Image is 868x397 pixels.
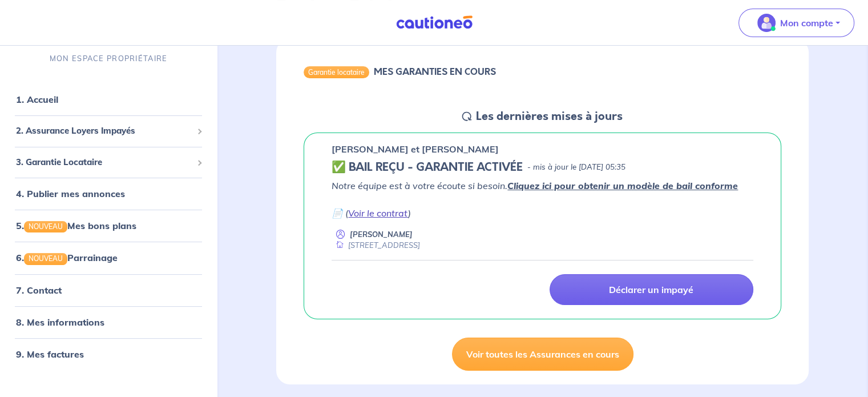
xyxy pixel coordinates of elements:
p: Mon compte [780,16,833,30]
p: - mis à jour le [DATE] 05:35 [527,162,625,173]
p: [PERSON_NAME] et [PERSON_NAME] [332,142,499,156]
div: 5.NOUVEAUMes bons plans [5,215,212,238]
span: 2. Assurance Loyers Impayés [16,125,192,138]
a: 6.NOUVEAUParrainage [16,252,118,264]
div: 7. Contact [5,279,212,302]
span: 3. Garantie Locataire [16,156,192,169]
div: 3. Garantie Locataire [5,151,212,174]
h5: Les dernières mises à jours [476,110,623,123]
a: Cliquez ici pour obtenir un modèle de bail conforme [507,180,738,191]
h6: MES GARANTIES EN COURS [374,66,496,77]
div: 6.NOUVEAUParrainage [5,247,212,270]
div: 2. Assurance Loyers Impayés [5,121,212,143]
div: 1. Accueil [5,89,212,111]
p: [PERSON_NAME] [350,229,413,240]
div: Garantie locataire [304,66,369,78]
p: MON ESPACE PROPRIÉTAIRE [50,54,167,65]
em: 📄 ( ) [332,207,411,219]
div: [STREET_ADDRESS] [332,240,420,251]
div: 9. Mes factures [5,343,212,366]
a: Voir toutes les Assurances en cours [452,338,633,371]
a: 7. Contact [16,284,62,296]
p: Déclarer un impayé [609,284,693,295]
a: 9. Mes factures [16,348,84,360]
h5: ✅ BAIL REÇU - GARANTIE ACTIVÉE [332,161,523,174]
a: Voir le contrat [348,207,408,219]
a: 5.NOUVEAUMes bons plans [16,220,136,232]
img: illu_account_valid_menu.svg [757,14,776,32]
button: illu_account_valid_menu.svgMon compte [738,9,854,37]
div: state: CONTRACT-VALIDATED, Context: IN-LANDLORD,IS-GL-CAUTION-IN-LANDLORD [332,161,753,174]
em: Notre équipe est à votre écoute si besoin. [332,180,738,191]
a: 8. Mes informations [16,316,104,328]
a: Déclarer un impayé [550,274,753,305]
div: 8. Mes informations [5,311,212,334]
div: 4. Publier mes annonces [5,183,212,206]
a: 1. Accueil [16,94,58,106]
img: Cautioneo [391,15,477,30]
a: 4. Publier mes annonces [16,189,125,200]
